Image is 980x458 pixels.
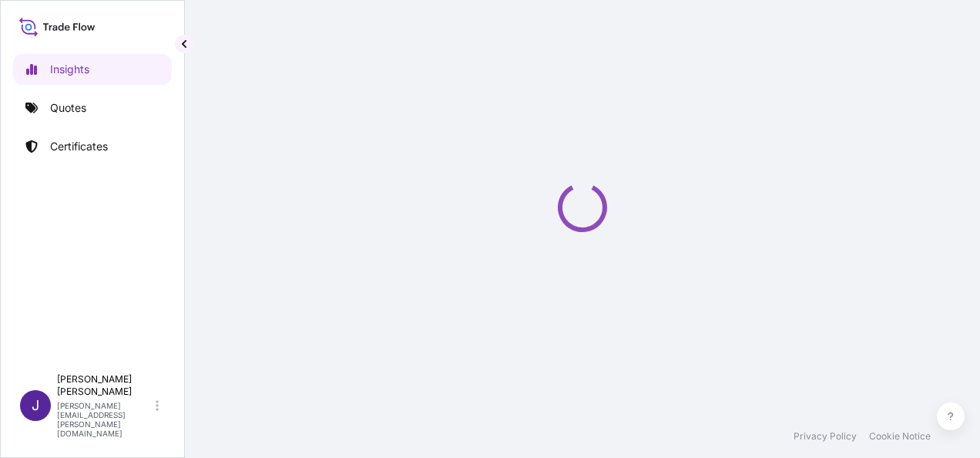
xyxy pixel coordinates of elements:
[869,430,931,443] a: Cookie Notice
[13,54,172,85] a: Insights
[794,430,857,443] a: Privacy Policy
[50,139,108,154] p: Certificates
[50,100,86,116] p: Quotes
[57,401,153,438] p: [PERSON_NAME][EMAIL_ADDRESS][PERSON_NAME][DOMAIN_NAME]
[13,131,172,162] a: Certificates
[50,62,89,77] p: Insights
[57,373,153,398] p: [PERSON_NAME] [PERSON_NAME]
[13,93,172,123] a: Quotes
[32,398,39,413] span: J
